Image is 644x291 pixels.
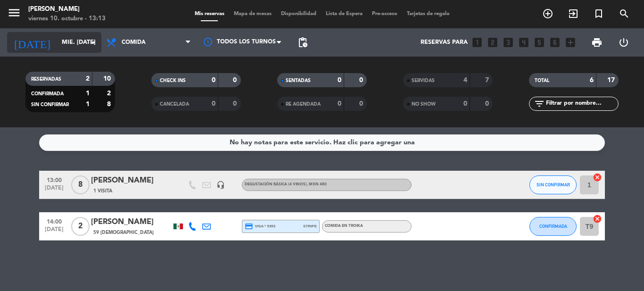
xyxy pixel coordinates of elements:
[586,6,611,22] span: Reserva especial
[463,77,467,83] strong: 4
[545,99,618,109] input: Filtrar por nombre...
[412,78,435,83] span: SERVIDAS
[561,6,586,22] span: WALK IN
[534,98,545,109] i: filter_list
[535,78,549,83] span: TOTAL
[91,216,171,228] div: [PERSON_NAME]
[86,75,90,82] strong: 2
[7,6,21,23] button: menu
[529,217,577,236] button: CONFIRMADA
[359,77,365,83] strong: 0
[619,8,630,19] i: search
[42,185,66,196] span: [DATE]
[71,217,90,236] span: 2
[286,102,321,107] span: RE AGENDADA
[212,100,215,107] strong: 0
[212,77,215,83] strong: 0
[297,37,308,48] span: pending_actions
[122,39,146,46] span: Comida
[71,175,90,194] span: 8
[359,100,365,107] strong: 0
[568,8,579,19] i: exit_to_app
[610,28,637,57] div: LOG OUT
[618,37,629,48] i: power_settings_new
[307,183,327,186] span: , MXN 480
[190,11,229,17] span: Mis reservas
[31,91,64,96] span: CONFIRMADA
[93,229,154,236] span: 59 [DEMOGRAPHIC_DATA]
[233,77,239,83] strong: 0
[590,77,594,83] strong: 6
[245,222,253,231] i: credit_card
[471,36,483,49] i: looks_one
[485,77,491,83] strong: 7
[502,36,514,49] i: looks_3
[28,14,106,24] div: viernes 10. octubre - 13:13
[103,75,113,82] strong: 10
[160,78,186,83] span: CHECK INS
[7,6,21,20] i: menu
[160,102,189,107] span: CANCELADA
[7,32,57,53] i: [DATE]
[286,78,311,83] span: SENTADAS
[338,100,341,107] strong: 0
[31,77,61,82] span: RESERVADAS
[542,8,553,19] i: add_circle_outline
[28,5,106,14] div: [PERSON_NAME]
[31,102,69,107] span: SIN CONFIRMAR
[367,11,402,17] span: Pre-acceso
[564,36,577,49] i: add_box
[245,222,275,231] span: visa * 5353
[533,36,545,49] i: looks_5
[245,183,327,186] span: Degustación Básica (4 vinos)
[593,214,602,224] i: cancel
[42,216,66,226] span: 14:00
[216,181,225,189] i: headset_mic
[518,36,530,49] i: looks_4
[86,90,90,97] strong: 1
[535,6,561,22] span: RESERVAR MESA
[233,100,239,107] strong: 0
[91,175,171,187] div: [PERSON_NAME]
[42,174,66,185] span: 13:00
[303,223,317,229] span: stripe
[93,187,112,195] span: 1 Visita
[88,37,99,48] i: arrow_drop_down
[230,137,415,148] div: No hay notas para este servicio. Haz clic para agregar una
[549,36,561,49] i: looks_6
[593,173,602,182] i: cancel
[485,100,491,107] strong: 0
[611,6,637,22] span: BUSCAR
[421,39,468,46] span: Reservas para
[321,11,367,17] span: Lista de Espera
[338,77,341,83] strong: 0
[463,100,467,107] strong: 0
[42,226,66,237] span: [DATE]
[539,224,567,229] span: CONFIRMADA
[107,90,113,97] strong: 2
[107,101,113,108] strong: 8
[276,11,321,17] span: Disponibilidad
[325,224,363,228] span: Comida en Troika
[593,8,604,19] i: turned_in_not
[412,102,436,107] span: NO SHOW
[487,36,499,49] i: looks_two
[86,101,90,108] strong: 1
[591,37,603,48] span: print
[229,11,276,17] span: Mapa de mesas
[537,182,570,187] span: SIN CONFIRMAR
[529,175,577,194] button: SIN CONFIRMAR
[402,11,454,17] span: Tarjetas de regalo
[607,77,617,83] strong: 17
